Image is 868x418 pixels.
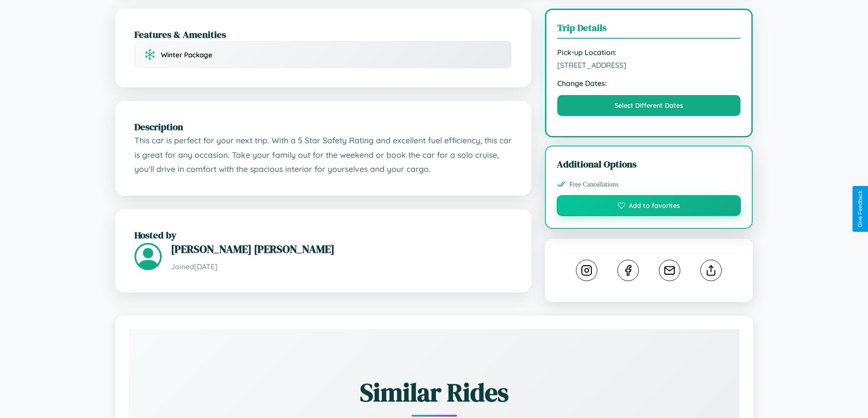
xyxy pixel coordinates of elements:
h3: Additional Options [557,157,741,171]
h2: Description [134,120,512,133]
h2: Similar Rides [161,375,708,410]
span: Winter Package [161,50,212,59]
strong: Change Dates: [557,79,741,88]
h3: [PERSON_NAME] [PERSON_NAME] [171,242,512,257]
h2: Features & Amenities [134,28,512,41]
h3: Trip Details [557,21,741,39]
p: This car is perfect for your next trip. With a 5 Star Safety Rating and excellent fuel efficiency... [134,133,512,176]
span: [STREET_ADDRESS] [557,60,741,70]
span: Free Cancellations [570,181,619,188]
div: Give Feedback [857,191,863,227]
strong: Pick-up Location: [557,48,741,57]
button: Add to favorites [557,195,741,216]
h2: Hosted by [134,228,512,242]
p: Joined [DATE] [171,260,512,273]
button: Select Different Dates [557,95,741,116]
